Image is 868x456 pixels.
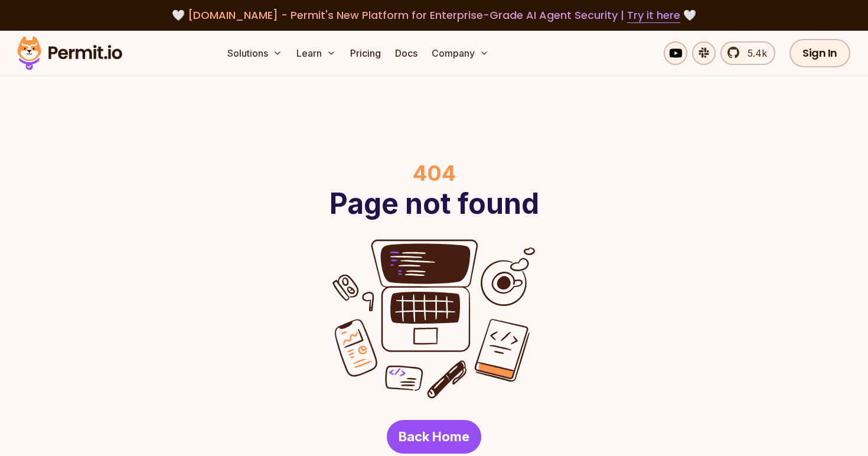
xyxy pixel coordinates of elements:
[329,190,539,218] h1: Page not found
[390,41,422,65] a: Docs
[627,8,680,23] a: Try it here
[12,33,128,73] img: Permit logo
[345,41,386,65] a: Pricing
[332,239,536,399] img: error
[789,39,850,67] a: Sign In
[740,46,767,60] span: 5.4k
[292,41,341,65] button: Learn
[28,7,840,24] div: 🤍 🤍
[188,8,680,22] span: [DOMAIN_NAME] - Permit's New Platform for Enterprise-Grade AI Agent Security |
[223,41,287,65] button: Solutions
[387,420,481,454] a: Back Home
[720,41,775,65] a: 5.4k
[413,161,456,185] div: 404
[427,41,494,65] button: Company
